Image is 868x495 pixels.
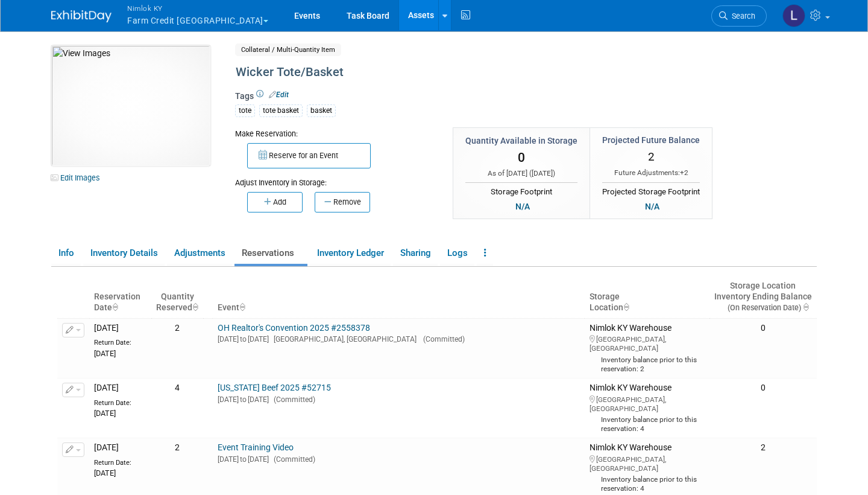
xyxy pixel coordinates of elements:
[235,43,341,56] span: Collateral / Multi-Quantity Item
[648,150,655,164] span: 2
[89,318,151,378] td: [DATE]
[218,442,294,452] a: Event Training Video
[269,91,289,99] a: Edit
[259,104,303,117] div: tote basket
[94,453,146,467] div: Return Date:
[239,335,248,343] span: to
[590,383,705,433] div: Nimlok KY Warehouse
[94,348,146,359] div: [DATE]
[310,243,391,264] a: Inventory Ledger
[218,453,580,464] div: [DATE] [DATE]
[51,10,112,22] img: ExhibitDay
[218,333,580,344] div: [DATE] [DATE]
[94,467,146,478] div: [DATE]
[151,276,203,318] th: Quantity&nbsp;&nbsp;&nbsp;Reserved : activate to sort column ascending
[728,11,755,21] span: Search
[234,243,307,264] a: Reservations
[782,4,805,27] img: Luc Schaefer
[151,318,203,378] td: 2
[714,383,812,394] div: 0
[218,383,331,392] a: [US_STATE] Beef 2025 #52715
[602,168,700,178] div: Future Adjustments:
[89,378,151,438] td: [DATE]
[269,335,417,343] span: [GEOGRAPHIC_DATA], [GEOGRAPHIC_DATA]
[239,455,248,464] span: to
[218,323,370,333] a: OH Realtor's Convention 2025 #2558378
[602,134,700,146] div: Projected Future Balance
[94,394,146,407] div: Return Date:
[269,395,315,404] span: (Committed)
[714,323,812,334] div: 0
[247,192,303,212] button: Add
[269,455,315,464] span: (Committed)
[465,135,577,147] div: Quantity Available in Storage
[51,45,210,166] img: View Images
[590,394,705,414] div: [GEOGRAPHIC_DATA], [GEOGRAPHIC_DATA]
[590,473,705,493] div: Inventory balance prior to this reservation: 4
[51,243,81,264] a: Info
[590,453,705,473] div: [GEOGRAPHIC_DATA], [GEOGRAPHIC_DATA]
[590,414,705,433] div: Inventory balance prior to this reservation: 4
[590,354,705,374] div: Inventory balance prior to this reservation: 2
[714,442,812,453] div: 2
[235,104,255,117] div: tote
[213,276,585,318] th: Event : activate to sort column ascending
[89,276,151,318] th: ReservationDate : activate to sort column ascending
[235,168,435,188] div: Adjust Inventory in Storage:
[239,395,248,404] span: to
[235,127,435,139] div: Make Reservation:
[393,243,438,264] a: Sharing
[94,333,146,347] div: Return Date:
[532,169,553,177] span: [DATE]
[307,104,336,117] div: basket
[167,243,232,264] a: Adjustments
[518,150,525,165] span: 0
[590,333,705,353] div: [GEOGRAPHIC_DATA], [GEOGRAPHIC_DATA]
[711,5,767,27] a: Search
[590,323,705,374] div: Nimlok KY Warehouse
[315,192,370,212] button: Remove
[641,200,663,213] div: N/A
[247,143,371,168] button: Reserve for an Event
[590,442,705,493] div: Nimlok KY Warehouse
[440,243,474,264] a: Logs
[717,303,801,312] span: (On Reservation Date)
[602,182,700,198] div: Projected Storage Footprint
[585,276,709,318] th: Storage Location : activate to sort column ascending
[231,62,740,83] div: Wicker Tote/Basket
[218,394,580,404] div: [DATE] [DATE]
[235,90,740,125] div: Tags
[51,170,105,185] a: Edit Images
[709,276,817,318] th: Storage LocationInventory Ending Balance (On Reservation Date) : activate to sort column ascending
[151,378,203,438] td: 4
[465,182,577,198] div: Storage Footprint
[83,243,165,264] a: Inventory Details
[465,168,577,179] div: As of [DATE] ( )
[418,335,465,343] span: (Committed)
[512,200,533,213] div: N/A
[94,407,146,418] div: [DATE]
[127,2,268,14] span: Nimlok KY
[680,168,688,177] span: +2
